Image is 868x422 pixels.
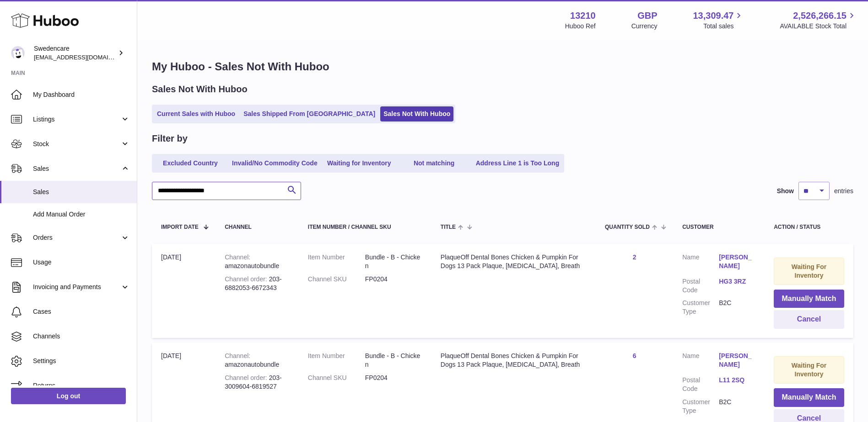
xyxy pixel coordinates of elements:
strong: GBP [637,10,657,22]
button: Manually Match [774,290,844,308]
span: Sales [33,188,130,196]
a: Sales Not With Huboo [380,106,453,121]
a: 13,309.47 Total sales [693,10,744,31]
a: Waiting for Inventory [323,156,396,171]
a: Sales Shipped From [GEOGRAPHIC_DATA] [240,106,378,121]
dt: Name [682,253,719,273]
button: Manually Match [774,388,844,407]
strong: Channel [225,352,250,359]
span: Listings [33,115,120,124]
h2: Sales Not With Huboo [152,83,248,95]
a: [PERSON_NAME] [719,352,755,369]
dt: Item Number [308,253,365,270]
span: Title [441,224,456,230]
a: Log out [11,388,126,404]
div: PlaqueOff Dental Bones Chicken & Pumpkin For Dogs 13 Pack Plaque, [MEDICAL_DATA], Breath [441,253,587,270]
span: Channels [33,332,130,341]
a: 2 [633,253,636,261]
a: L11 2SQ [719,376,755,385]
span: Cases [33,307,130,316]
div: Action / Status [774,224,844,230]
span: Invoicing and Payments [33,283,120,291]
dt: Name [682,352,719,371]
div: Huboo Ref [565,22,596,31]
button: Cancel [774,310,844,329]
dd: FP0204 [365,275,422,284]
span: Settings [33,357,130,365]
dt: Channel SKU [308,275,365,284]
strong: Channel order [225,374,269,381]
span: 13,309.47 [693,10,733,22]
div: Swedencare [34,44,116,62]
div: amazonautobundle [225,253,290,270]
a: 6 [633,352,636,359]
td: [DATE] [152,244,216,338]
div: PlaqueOff Dental Bones Chicken & Pumpkin For Dogs 13 Pack Plaque, [MEDICAL_DATA], Breath [441,352,587,369]
span: Usage [33,258,130,267]
span: Orders [33,233,120,242]
dt: Customer Type [682,398,719,415]
div: 203-3009604-6819527 [225,374,290,391]
span: Returns [33,381,130,390]
div: Item Number / Channel SKU [308,224,422,230]
dd: B2C [719,299,755,316]
strong: Channel order [225,275,269,283]
span: Import date [161,224,199,230]
span: Stock [33,140,120,148]
dd: FP0204 [365,374,422,382]
strong: Waiting For Inventory [792,263,826,279]
span: Quantity Sold [605,224,650,230]
div: Channel [225,224,290,230]
h2: Filter by [152,132,188,145]
a: Not matching [398,156,471,171]
div: Customer [682,224,755,230]
dd: B2C [719,398,755,415]
strong: 13210 [570,10,596,22]
div: amazonautobundle [225,352,290,369]
span: [EMAIL_ADDRESS][DOMAIN_NAME] [34,53,135,61]
span: My Dashboard [33,90,130,99]
dt: Postal Code [682,376,719,393]
span: Add Manual Order [33,210,130,219]
dd: Bundle - B - Chicken [365,253,422,270]
h1: My Huboo - Sales Not With Huboo [152,59,853,74]
a: HG3 3RZ [719,277,755,286]
div: Currency [631,22,658,31]
span: entries [834,187,853,195]
dt: Postal Code [682,277,719,295]
dt: Customer Type [682,299,719,316]
a: [PERSON_NAME] [719,253,755,270]
a: Address Line 1 is Too Long [473,156,563,171]
a: Invalid/No Commodity Code [229,156,321,171]
span: AVAILABLE Stock Total [780,22,857,31]
a: 2,526,266.15 AVAILABLE Stock Total [780,10,857,31]
dt: Channel SKU [308,374,365,382]
dd: Bundle - B - Chicken [365,352,422,369]
div: 203-6882053-6672343 [225,275,290,292]
label: Show [777,187,794,195]
span: Sales [33,164,120,173]
dt: Item Number [308,352,365,369]
a: Excluded Country [154,156,227,171]
img: gemma.horsfield@swedencare.co.uk [11,46,25,60]
strong: Channel [225,253,250,261]
span: Total sales [703,22,744,31]
a: Current Sales with Huboo [154,106,238,121]
strong: Waiting For Inventory [792,362,826,378]
span: 2,526,266.15 [793,10,846,22]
